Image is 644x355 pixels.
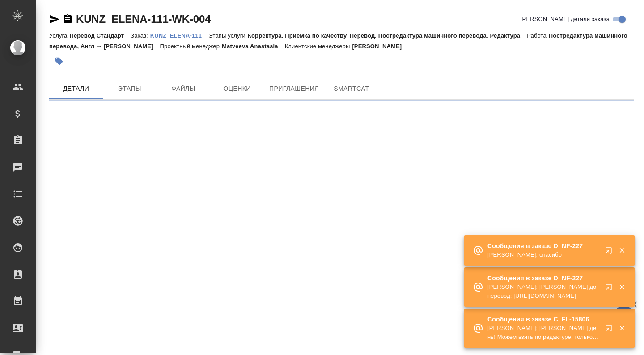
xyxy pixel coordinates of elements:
[600,319,621,341] button: Открыть в новой вкладке
[150,32,208,39] p: KUNZ_ELENA-111
[62,14,73,25] button: Скопировать ссылку
[613,324,631,332] button: Закрыть
[600,241,621,263] button: Открыть в новой вкладке
[521,15,610,24] span: [PERSON_NAME] детали заказа
[487,241,599,250] p: Сообщения в заказе D_NF-227
[487,324,599,342] p: [PERSON_NAME]: [PERSON_NAME] день! Можем взять по редактуре, только возможен где-то доперевод. На...
[131,32,150,39] p: Заказ:
[216,83,258,94] span: Оценки
[222,43,285,50] p: Matveeva Anastasia
[613,246,631,254] button: Закрыть
[162,83,205,94] span: Файлы
[487,315,599,324] p: Сообщения в заказе C_FL-15806
[269,83,319,94] span: Приглашения
[487,274,599,283] p: Сообщения в заказе D_NF-227
[69,32,131,39] p: Перевод Стандарт
[330,83,373,94] span: SmartCat
[352,43,408,50] p: [PERSON_NAME]
[487,283,599,300] p: [PERSON_NAME]: [PERSON_NAME] доперевод: [URL][DOMAIN_NAME]
[613,283,631,291] button: Закрыть
[76,13,211,25] a: KUNZ_ELENA-111-WK-004
[49,32,69,39] p: Услуга
[600,278,621,300] button: Открыть в новой вкладке
[55,83,97,94] span: Детали
[248,32,527,39] p: Корректура, Приёмка по качеству, Перевод, Постредактура машинного перевода, Редактура
[160,43,222,50] p: Проектный менеджер
[49,51,69,71] button: Добавить тэг
[108,83,151,94] span: Этапы
[527,32,549,39] p: Работа
[49,14,60,25] button: Скопировать ссылку для ЯМессенджера
[208,32,248,39] p: Этапы услуги
[285,43,352,50] p: Клиентские менеджеры
[150,31,208,39] a: KUNZ_ELENA-111
[487,250,599,259] p: [PERSON_NAME]: спасибо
